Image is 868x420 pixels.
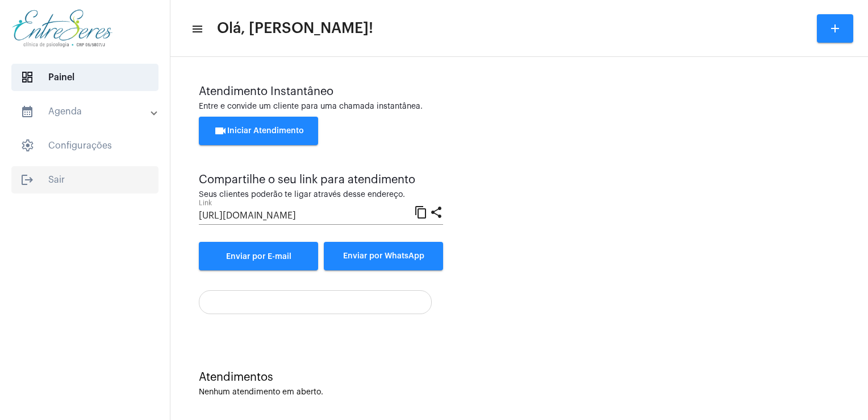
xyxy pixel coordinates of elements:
span: sidenav icon [20,71,34,84]
mat-icon: share [429,205,443,219]
button: Iniciar Atendimento [199,117,318,145]
mat-icon: sidenav icon [20,105,34,118]
span: Sair [11,166,158,193]
span: sidenav icon [20,139,34,153]
button: Enviar por WhatsApp [324,242,443,270]
span: Enviar por E-mail [226,253,291,261]
mat-icon: sidenav icon [191,22,202,36]
div: Seus clientes poderão te ligar através desse endereço. [199,191,443,199]
mat-icon: videocam [214,124,227,138]
span: Olá, [PERSON_NAME]! [217,19,373,38]
div: Nenhum atendimento em aberto. [199,388,840,397]
mat-icon: sidenav icon [20,173,34,187]
img: aa27006a-a7e4-c883-abf8-315c10fe6841.png [9,6,115,51]
div: Atendimento Instantâneo [199,85,840,98]
span: Iniciar Atendimento [214,127,304,135]
a: Enviar por E-mail [199,242,318,270]
div: Compartilhe o seu link para atendimento [199,174,443,186]
span: Painel [11,64,158,91]
div: Entre e convide um cliente para uma chamada instantânea. [199,102,840,111]
mat-panel-title: Agenda [20,105,152,118]
mat-expansion-panel-header: sidenav iconAgenda [7,98,170,125]
span: Configurações [11,132,158,159]
mat-icon: add [828,22,842,35]
div: Atendimentos [199,371,840,384]
span: Enviar por WhatsApp [343,252,424,260]
mat-icon: content_copy [414,205,428,219]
